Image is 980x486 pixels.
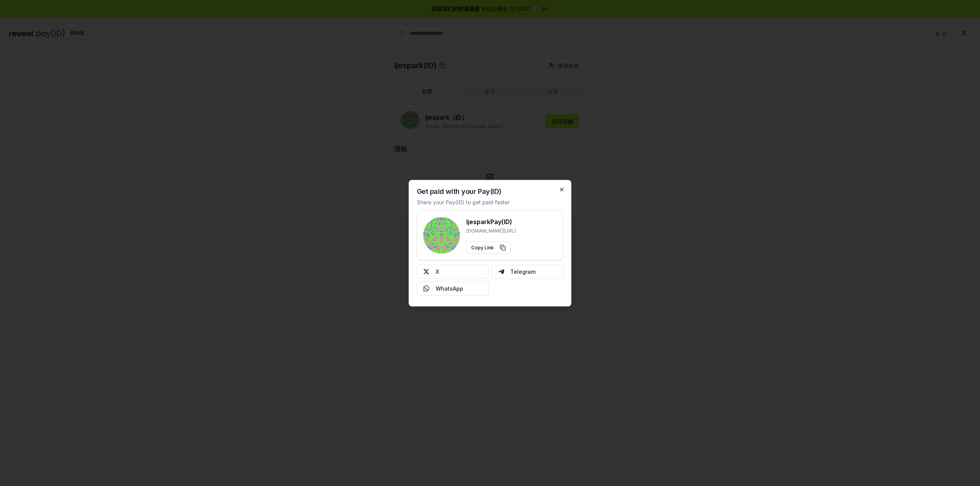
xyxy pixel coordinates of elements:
[417,188,501,195] h2: Get paid with your Pay(ID)
[423,268,430,275] img: X
[492,265,563,278] button: Telegram
[417,265,489,278] button: X
[466,241,511,254] button: Copy Link
[417,198,510,206] p: Share your Pay(ID) to get paid faster
[423,285,430,291] img: Whatsapp
[466,228,516,234] p: [DOMAIN_NAME][URL]
[466,217,516,226] h3: ljespark Pay(ID)
[498,268,504,275] img: Telegram
[417,281,489,295] button: WhatsApp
